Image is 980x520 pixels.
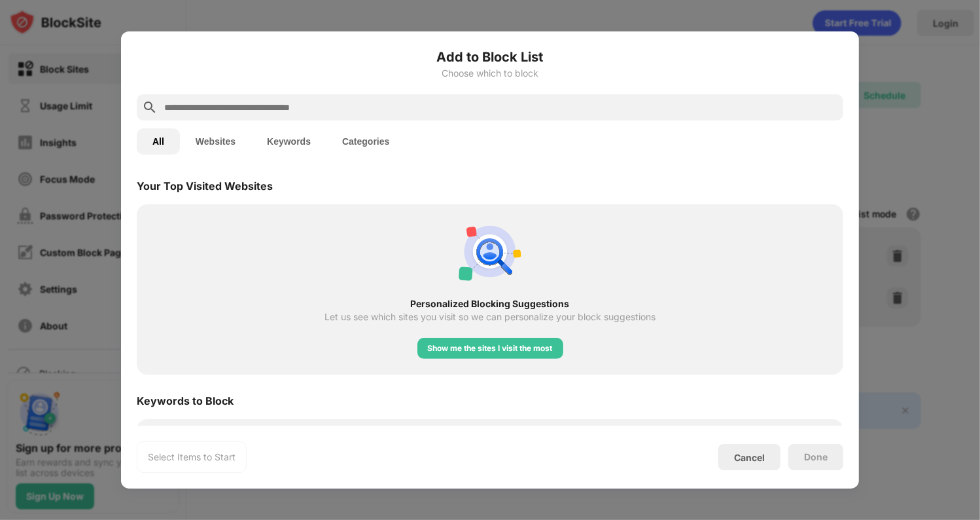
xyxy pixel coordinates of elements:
div: Show me the sites I visit the most [428,342,553,355]
button: Websites [180,128,251,155]
div: Your Top Visited Websites [137,179,273,193]
button: Categories [326,128,405,155]
button: Keywords [251,128,326,155]
img: search.svg [142,100,158,115]
div: Personalized Blocking Suggestions [160,299,820,309]
div: Done [804,452,828,462]
div: Cancel [734,452,765,463]
div: Keywords to Block [137,394,234,407]
div: Let us see which sites you visit so we can personalize your block suggestions [324,312,656,322]
div: Choose which to block [137,68,843,79]
img: personal-suggestions.svg [459,220,521,283]
h6: Add to Block List [137,47,843,67]
div: Select Items to Start [148,451,236,464]
button: All [137,128,180,155]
